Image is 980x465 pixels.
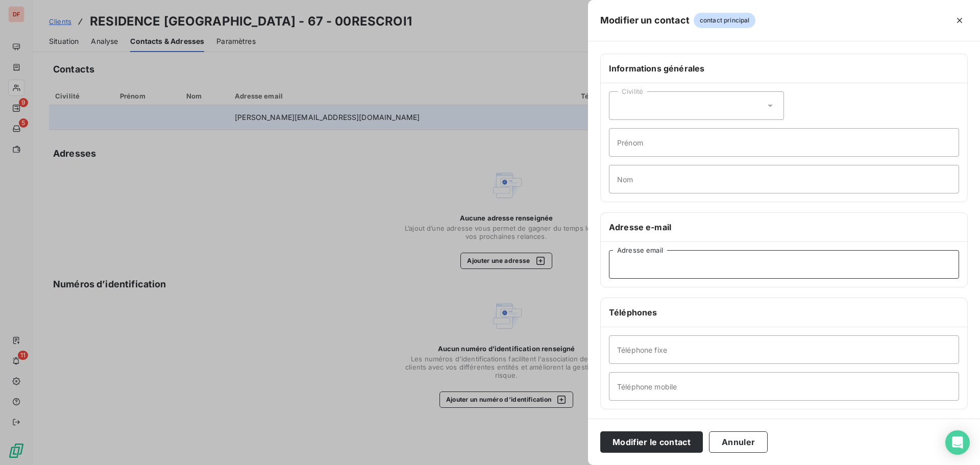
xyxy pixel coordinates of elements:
button: Modifier le contact [600,431,703,453]
h6: Adresse e-mail [609,221,959,233]
h5: Modifier un contact [600,13,690,28]
input: placeholder [609,165,959,193]
input: placeholder [609,335,959,364]
div: Open Intercom Messenger [945,430,970,455]
input: placeholder [609,250,959,279]
h6: Téléphones [609,306,959,319]
h6: Informations générales [609,62,959,75]
input: placeholder [609,128,959,157]
span: contact principal [694,13,756,28]
input: placeholder [609,372,959,401]
button: Annuler [709,431,768,453]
